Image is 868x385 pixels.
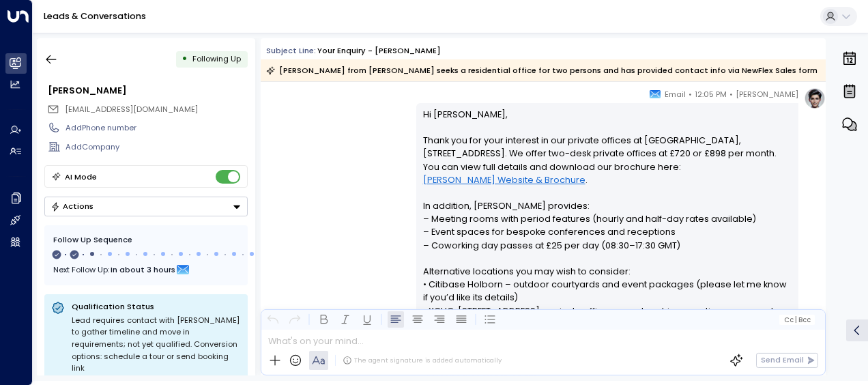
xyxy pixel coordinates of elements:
[804,87,826,109] img: profile-logo.png
[736,87,798,101] span: [PERSON_NAME]
[65,104,198,115] span: [EMAIL_ADDRESS][DOMAIN_NAME]
[182,49,188,69] div: •
[265,311,281,328] button: Undo
[317,45,441,57] div: Your enquiry - [PERSON_NAME]
[729,87,733,101] span: •
[44,10,146,22] a: Leads & Conversations
[784,316,811,324] span: Cc Bcc
[53,234,239,246] div: Follow Up Sequence
[72,315,241,375] div: Lead requires contact with [PERSON_NAME] to gather timeline and move in requirements; not yet qua...
[72,301,241,312] p: Qualification Status
[795,316,797,324] span: |
[111,262,175,277] span: In about 3 hours
[66,141,247,153] div: AddCompany
[53,262,239,277] div: Next Follow Up:
[192,53,241,64] span: Following Up
[65,104,198,115] span: info@novoraglobal.com
[66,122,247,134] div: AddPhone number
[665,87,686,101] span: Email
[266,45,316,56] span: Subject Line:
[44,197,248,216] div: Button group with a nested menu
[65,170,97,184] div: AI Mode
[266,63,818,77] div: [PERSON_NAME] from [PERSON_NAME] seeks a residential office for two persons and has provided cont...
[779,315,815,325] button: Cc|Bcc
[423,173,585,186] a: [PERSON_NAME] Website & Brochure
[44,197,248,216] button: Actions
[48,84,247,97] div: [PERSON_NAME]
[287,311,303,328] button: Redo
[343,356,502,365] div: The agent signature is added automatically
[689,87,692,101] span: •
[695,87,727,101] span: 12:05 PM
[50,201,93,211] div: Actions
